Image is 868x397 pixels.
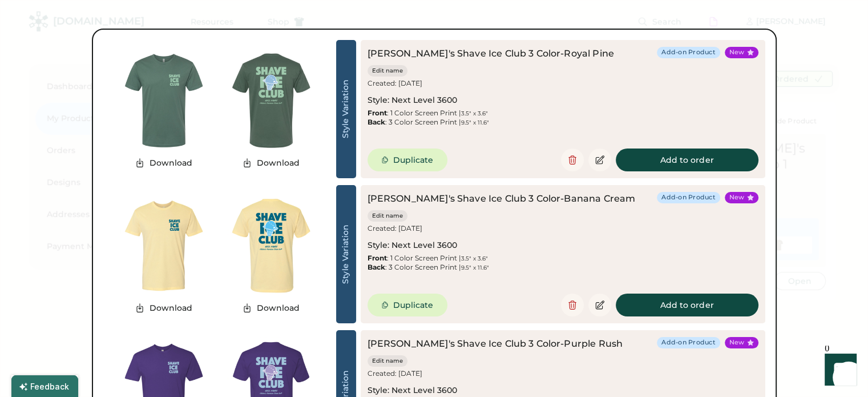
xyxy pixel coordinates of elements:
[616,294,758,316] button: Add to order
[235,299,307,316] button: Download
[368,192,636,206] div: [PERSON_NAME]'s Shave Ice Club 3 Color-Banana Cream
[368,385,457,396] div: Style: Next Level 3600
[368,224,425,233] div: Created: [DATE]
[368,337,623,351] div: [PERSON_NAME]'s Shave Ice Club 3 Color-Purple Rush
[661,338,716,347] div: Add-on Product
[110,47,217,154] img: generate-image
[340,211,352,297] div: Style Variation
[128,299,200,316] button: Download
[368,369,425,378] div: Created: [DATE]
[368,294,447,316] button: Duplicate
[729,193,745,202] div: New
[461,255,488,262] font: 3.5" x 3.6"
[616,149,758,171] button: Add to order
[561,294,584,316] button: Delete this saved product
[368,263,385,271] strong: Back
[217,192,325,299] img: generate-image
[368,149,447,171] button: Duplicate
[588,294,611,316] button: Edit this saved product
[368,240,457,251] div: Style: Next Level 3600
[217,47,325,154] img: generate-image
[368,210,408,222] button: Edit name
[368,254,387,262] strong: Front
[368,65,408,77] button: Edit name
[561,149,584,171] button: Delete this saved product
[814,346,863,395] iframe: Front Chat
[368,355,408,367] button: Edit name
[368,47,614,61] div: [PERSON_NAME]'s Shave Ice Club 3 Color-Royal Pine
[368,109,387,117] strong: Front
[729,48,745,57] div: New
[461,119,489,126] font: 9.5" x 11.6"
[729,338,745,347] div: New
[340,66,352,152] div: Style Variation
[368,118,385,126] strong: Back
[110,192,217,299] img: generate-image
[235,154,307,171] button: Download
[588,149,611,171] button: Edit this saved product
[661,48,716,57] div: Add-on Product
[368,79,425,88] div: Created: [DATE]
[461,110,488,117] font: 3.5" x 3.6"
[461,264,489,271] font: 9.5" x 11.6"
[661,193,716,202] div: Add-on Product
[368,109,489,127] div: : 1 Color Screen Print | : 3 Color Screen Print |
[368,95,457,106] div: Style: Next Level 3600
[128,154,200,171] button: Download
[368,254,489,272] div: : 1 Color Screen Print | : 3 Color Screen Print |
